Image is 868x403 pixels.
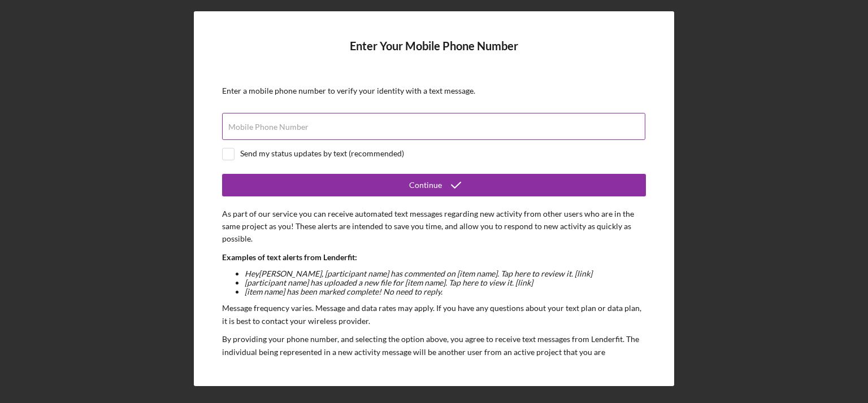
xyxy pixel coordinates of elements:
div: Continue [409,174,442,196]
p: Examples of text alerts from Lenderfit: [222,251,646,264]
p: By providing your phone number, and selecting the option above, you agree to receive text message... [222,333,646,371]
li: Hey [PERSON_NAME] , [participant name] has commented on [item name]. Tap here to review it. [link] [245,269,646,278]
li: [participant name] has uploaded a new file for [item name]. Tap here to view it. [link] [245,278,646,287]
button: Continue [222,174,646,196]
p: Message frequency varies. Message and data rates may apply. If you have any questions about your ... [222,302,646,327]
h4: Enter Your Mobile Phone Number [222,40,646,69]
p: As part of our service you can receive automated text messages regarding new activity from other ... [222,208,646,246]
li: [item name] has been marked complete! No need to reply. [245,287,646,296]
div: Send my status updates by text (recommended) [240,149,404,158]
div: Enter a mobile phone number to verify your identity with a text message. [222,86,646,95]
label: Mobile Phone Number [228,122,309,132]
